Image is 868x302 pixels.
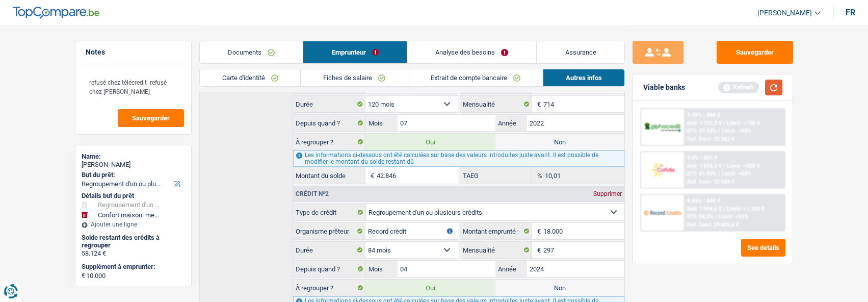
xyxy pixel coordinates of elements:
input: MM [398,261,495,277]
span: € [365,167,377,184]
div: [PERSON_NAME] [82,161,185,169]
span: / [723,163,725,169]
input: AAAA [527,261,624,277]
label: Montant du solde [293,167,365,184]
div: 58.124 € [82,249,185,258]
span: Limit: >1.183 € [727,206,765,212]
label: Oui [366,134,495,150]
a: Analyse des besoins [407,41,537,63]
div: fr [846,8,855,17]
a: [PERSON_NAME] [749,5,821,21]
div: Viable banks [643,83,685,92]
span: Limit: >800 € [727,163,760,169]
span: Limit: >750 € [727,120,760,127]
div: Crédit nº2 [293,191,331,197]
span: € [532,242,543,258]
input: AAAA [527,115,624,131]
div: Ajouter une ligne [82,221,185,228]
label: But du prêt: [82,171,183,179]
span: / [718,170,720,177]
div: Les informations ci-dessous ont été calculées sur base des valeurs introduites juste avant. Il es... [293,150,624,167]
span: NAI: 1 994,6 € [687,206,722,212]
div: 8.95% | 848 € [687,197,720,204]
button: Sauvegarder [717,41,793,64]
img: TopCompare Logo [13,7,99,19]
span: / [723,120,725,127]
label: Durée [293,242,365,258]
label: À regrouper ? [293,280,366,296]
label: Mois [366,261,398,277]
span: € [82,271,85,280]
span: % [532,167,545,184]
label: Organisme prêteur [293,223,365,239]
button: See details [741,239,785,257]
a: Emprunteur [303,41,407,63]
span: DTI: 37.53% [687,128,717,134]
img: Cofidis [644,160,681,179]
label: Depuis quand ? [293,115,366,131]
div: 9.9% | 881 € [687,155,717,161]
label: Année [495,115,527,131]
label: Supplément à emprunter: [82,263,183,271]
a: Assurance [537,41,624,63]
a: Carte d'identité [200,69,301,86]
span: € [532,96,543,112]
a: Extrait de compte bancaire [408,69,543,86]
label: Depuis quand ? [293,261,366,277]
label: Mensualité [460,96,533,112]
img: AlphaCredit [644,121,681,133]
span: Limit: <60% [722,170,751,177]
label: Durée [293,96,365,112]
span: Sauvegarder [132,115,170,121]
a: Autres infos [543,69,624,86]
input: MM [398,115,495,131]
span: DTI: 34.3% [687,213,714,220]
div: Ref. Cost: 29 605,6 € [687,221,739,228]
a: Fiches de salaire [301,69,408,86]
label: Mois [366,115,398,131]
label: Année [495,261,527,277]
span: Limit: <65% [719,213,748,220]
span: / [723,206,725,212]
div: Ref. Cost: 33 262 € [687,136,734,142]
label: Oui [366,280,495,296]
span: [PERSON_NAME] [757,9,812,17]
div: Détails but du prêt [82,192,185,200]
span: Limit: <60% [722,128,751,134]
div: Refresh [718,82,759,93]
div: Name: [82,153,185,161]
a: Documents [200,41,303,63]
div: Solde restant des crédits à regrouper [82,234,185,249]
label: Non [495,134,624,150]
h5: Notes [86,48,181,57]
label: Type de crédit [293,204,366,220]
span: NAI: 1 792,3 € [687,120,722,127]
label: À regrouper ? [293,134,366,150]
span: NAI: 1 834,3 € [687,163,722,169]
span: DTI: 41.92% [687,170,717,177]
span: € [532,223,543,239]
label: Montant emprunté [460,223,533,239]
span: / [715,213,717,220]
span: / [718,128,720,134]
label: Non [495,280,624,296]
div: 9.99% | 884 € [687,112,720,118]
button: Sauvegarder [118,109,184,127]
img: Record Credits [644,203,681,222]
label: TAEG [460,167,533,184]
div: Ref. Cost: 32 944 € [687,179,734,185]
label: Mensualité [460,242,533,258]
div: Supprimer [591,191,624,197]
